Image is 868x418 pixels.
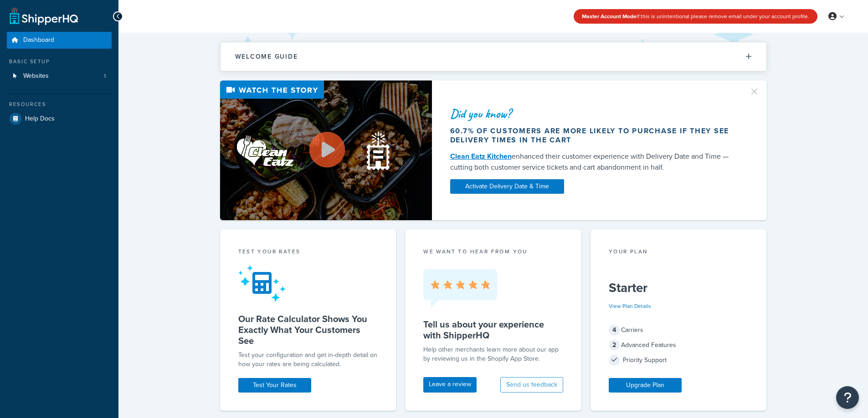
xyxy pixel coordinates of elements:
h2: Welcome Guide [235,53,298,60]
a: Clean Eatz Kitchen [450,151,512,161]
span: Websites [23,72,49,80]
div: enhanced their customer experience with Delivery Date and Time — cutting both customer service ti... [450,151,738,173]
a: Activate Delivery Date & Time [450,179,564,194]
p: Help other merchants learn more about our app by reviewing us in the Shopify App Store. [423,345,563,363]
span: 2 [609,340,620,351]
div: Carriers [609,324,749,337]
button: Open Resource Center [836,386,859,409]
a: Test Your Rates [238,378,311,393]
div: 60.7% of customers are more likely to purchase if they see delivery times in the cart [450,126,738,145]
span: 4 [609,325,620,336]
li: Websites [7,68,112,85]
div: Did you know? [450,107,738,120]
a: Upgrade Plan [609,378,682,393]
span: Dashboard [23,36,54,44]
a: View Plan Details [609,302,651,310]
div: Test your rates [238,247,378,258]
div: If this is unintentional please remove email under your account profile. [574,9,817,24]
img: Video thumbnail [220,81,432,220]
div: Test your configuration and get in-depth detail on how your rates are being calculated. [238,351,378,369]
h5: Tell us about your experience with ShipperHQ [423,319,563,341]
button: Send us feedback [500,377,563,393]
a: Dashboard [7,32,112,49]
strong: Master Account Mode [582,12,637,20]
div: Priority Support [609,354,749,367]
span: Help Docs [25,115,55,123]
div: Basic Setup [7,58,112,65]
a: Help Docs [7,111,112,127]
h5: Our Rate Calculator Shows You Exactly What Your Customers See [238,313,378,346]
div: Resources [7,101,112,108]
a: Websites1 [7,68,112,85]
span: 1 [104,72,106,80]
div: Your Plan [609,247,749,258]
h5: Starter [609,281,749,295]
button: Welcome Guide [221,42,766,71]
div: Advanced Features [609,339,749,352]
p: we want to hear from you [423,247,563,256]
a: Leave a review [423,377,477,393]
